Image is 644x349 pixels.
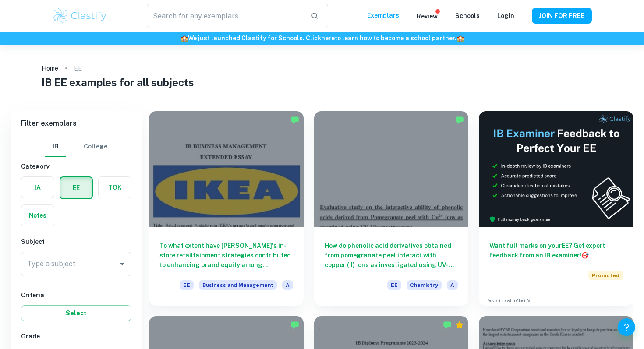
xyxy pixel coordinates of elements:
[2,33,642,43] h6: We just launched Clastify for Schools. Click to learn how to become a school partner.
[42,74,602,90] h1: IB EE examples for all subjects
[45,136,66,157] button: IB
[581,252,589,259] span: 🎯
[455,321,464,329] div: Premium
[21,177,54,198] button: IA
[52,7,108,25] img: Clastify logo
[42,62,58,74] a: Home
[488,298,530,304] a: Advertise with Clastify
[147,4,304,28] input: Search for any exemplars...
[149,111,304,306] a: To what extent have [PERSON_NAME]'s in-store retailtainment strategies contributed to enhancing b...
[21,305,131,321] button: Select
[455,12,480,19] a: Schools
[479,111,633,227] img: Thumbnail
[417,11,438,21] p: Review
[387,280,401,290] span: EE
[11,111,142,136] h6: Filter exemplars
[99,177,131,198] button: TOK
[456,35,464,42] span: 🏫
[532,8,592,24] button: JOIN FOR FREE
[321,35,335,42] a: here
[180,280,194,290] span: EE
[199,280,277,290] span: Business and Management
[21,331,131,341] h6: Grade
[443,321,452,329] img: Marked
[60,177,92,198] button: EE
[116,258,128,270] button: Open
[314,111,469,306] a: How do phenolic acid derivatives obtained from pomegranate peel interact with copper (II) ions as...
[21,162,131,171] h6: Category
[21,237,131,247] h6: Subject
[282,280,293,290] span: A
[479,111,633,306] a: Want full marks on yourEE? Get expert feedback from an IB examiner!PromotedAdvertise with Clastify
[455,116,464,124] img: Marked
[618,318,635,336] button: Help and Feedback
[21,205,54,226] button: Notes
[45,136,107,157] div: Filter type choice
[159,241,293,270] h6: To what extent have [PERSON_NAME]'s in-store retailtainment strategies contributed to enhancing b...
[21,290,131,300] h6: Criteria
[290,116,299,124] img: Marked
[180,35,188,42] span: 🏫
[290,321,299,329] img: Marked
[74,63,82,73] p: EE
[447,280,458,290] span: A
[497,12,514,19] a: Login
[407,280,442,290] span: Chemistry
[84,136,107,157] button: College
[489,241,623,260] h6: Want full marks on your EE ? Get expert feedback from an IB examiner!
[325,241,458,270] h6: How do phenolic acid derivatives obtained from pomegranate peel interact with copper (II) ions as...
[588,271,623,280] span: Promoted
[367,11,399,20] p: Exemplars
